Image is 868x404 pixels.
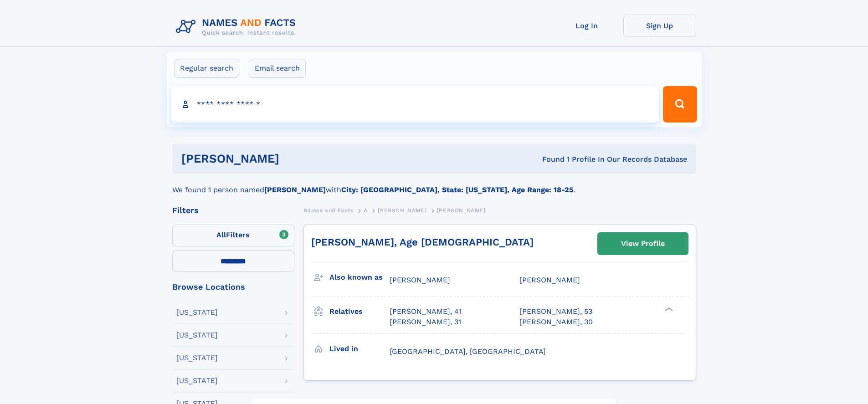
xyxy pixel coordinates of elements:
[390,347,546,356] span: [GEOGRAPHIC_DATA], [GEOGRAPHIC_DATA]
[623,15,696,37] a: Sign Up
[621,233,665,254] div: View Profile
[181,153,411,164] h1: [PERSON_NAME]
[171,86,659,123] input: search input
[663,307,673,312] div: ❯
[411,154,687,164] div: Found 1 Profile In Our Records Database
[663,86,697,123] button: Search Button
[172,15,303,39] img: Logo Names and Facts
[172,283,294,291] div: Browse Locations
[519,317,593,327] a: [PERSON_NAME], 30
[550,15,623,37] a: Log In
[176,377,218,384] div: [US_STATE]
[176,354,218,362] div: [US_STATE]
[172,206,294,215] div: Filters
[364,205,368,216] a: A
[390,307,462,317] a: [PERSON_NAME], 41
[341,185,573,194] b: City: [GEOGRAPHIC_DATA], State: [US_STATE], Age Range: 18-25
[598,233,688,255] a: View Profile
[216,230,226,239] span: All
[364,207,368,214] span: A
[176,332,218,339] div: [US_STATE]
[329,270,390,285] h3: Also known as
[303,205,354,216] a: Names and Facts
[519,276,580,284] span: [PERSON_NAME]
[390,317,461,327] a: [PERSON_NAME], 31
[311,236,534,248] a: [PERSON_NAME], Age [DEMOGRAPHIC_DATA]
[519,307,592,317] a: [PERSON_NAME], 53
[378,205,426,216] a: [PERSON_NAME]
[176,309,218,316] div: [US_STATE]
[172,225,294,246] label: Filters
[329,341,390,357] h3: Lived in
[264,185,326,194] b: [PERSON_NAME]
[390,276,450,284] span: [PERSON_NAME]
[437,207,486,214] span: [PERSON_NAME]
[329,304,390,319] h3: Relatives
[174,59,239,78] label: Regular search
[172,174,696,195] div: We found 1 person named with .
[378,207,426,214] span: [PERSON_NAME]
[249,59,306,78] label: Email search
